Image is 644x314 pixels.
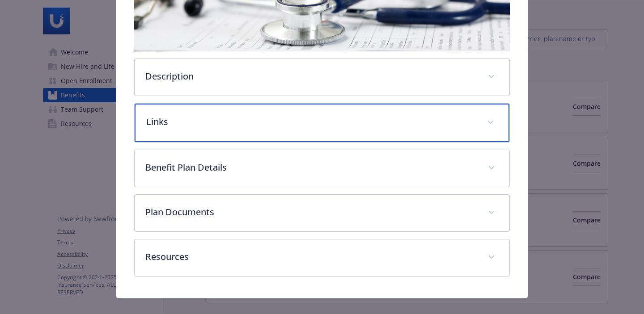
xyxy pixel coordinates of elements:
[135,239,509,276] div: Resources
[145,205,477,219] p: Plan Documents
[145,161,477,174] p: Benefit Plan Details
[135,59,509,96] div: Description
[146,115,476,129] p: Links
[145,70,477,83] p: Description
[135,150,509,187] div: Benefit Plan Details
[145,250,477,264] p: Resources
[135,195,509,231] div: Plan Documents
[135,104,509,142] div: Links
